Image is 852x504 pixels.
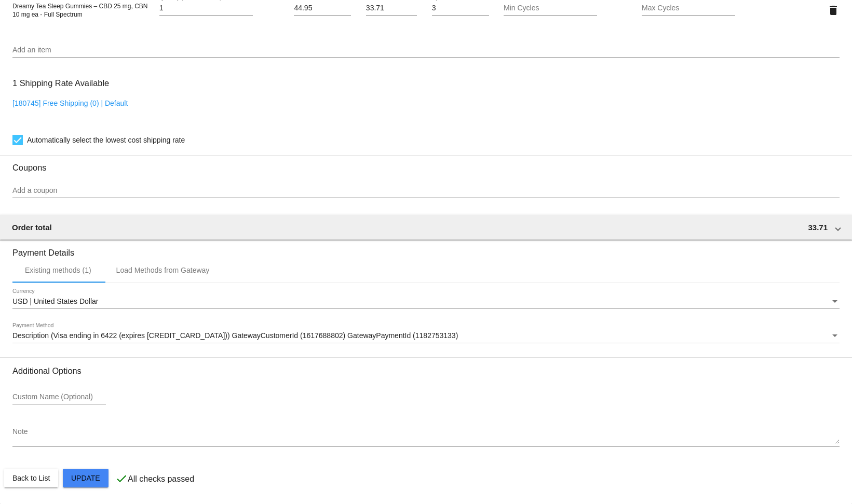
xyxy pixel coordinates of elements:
span: Dreamy Tea Sleep Gummies – CBD 25 mg, CBN 10 mg ea - Full Spectrum [12,3,148,18]
span: Automatically select the lowest cost shipping rate [27,134,185,146]
div: Existing methods (1) [25,266,91,274]
input: Add a coupon [12,187,840,195]
input: Custom Name (Optional) [12,393,106,401]
span: 33.71 [808,223,828,232]
input: Quantity (In Stock: -1305) [159,4,253,12]
mat-icon: delete [827,4,840,17]
button: Update [63,469,109,487]
p: All checks passed [128,474,194,484]
h3: Additional Options [12,366,840,376]
input: Cycles [432,4,489,12]
h3: 1 Shipping Rate Available [12,72,109,94]
input: Max Cycles [642,4,735,12]
span: Description (Visa ending in 6422 (expires [CREDIT_CARD_DATA])) GatewayCustomerId (1617688802) Gat... [12,331,458,340]
div: Load Methods from Gateway [116,266,210,274]
mat-select: Currency [12,298,840,306]
h3: Payment Details [12,240,840,258]
h3: Coupons [12,155,840,173]
mat-icon: check [115,472,128,485]
button: Back to List [4,469,58,487]
input: Price [294,4,351,12]
span: Update [71,474,100,482]
span: USD | United States Dollar [12,297,98,305]
input: Add an item [12,46,840,54]
mat-select: Payment Method [12,332,840,340]
input: Min Cycles [504,4,597,12]
span: Order total [12,223,52,232]
input: Sale Price [366,4,417,12]
a: [180745] Free Shipping (0) | Default [12,99,128,107]
span: Back to List [12,474,50,482]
